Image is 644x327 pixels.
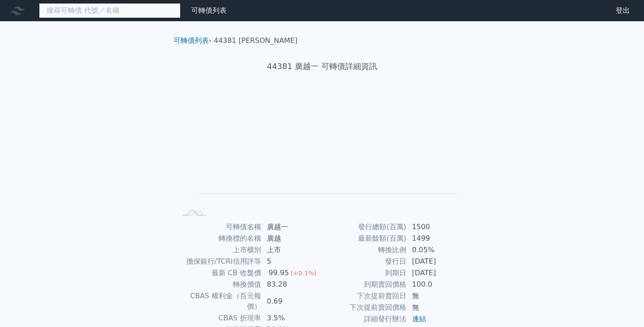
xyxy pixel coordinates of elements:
[407,279,467,290] td: 100.0
[262,233,322,244] td: 廣越
[322,221,407,233] td: 發行總額(百萬)
[191,100,457,206] g: Chart
[609,4,637,18] a: 登出
[214,35,297,46] li: 44381 [PERSON_NAME]
[177,233,262,244] td: 轉換標的名稱
[407,267,467,279] td: [DATE]
[191,6,227,15] a: 可轉債列表
[166,60,478,73] h1: 44381 廣越一 可轉債詳細資訊
[262,221,322,233] td: 廣越一
[177,312,262,324] td: CBAS 折現率
[177,221,262,233] td: 可轉債名稱
[262,256,322,267] td: 5
[177,267,262,279] td: 最新 CB 收盤價
[322,267,407,279] td: 到期日
[174,35,212,46] li: ›
[322,313,407,325] td: 詳細發行辦法
[407,302,467,313] td: 無
[322,256,407,267] td: 發行日
[262,279,322,290] td: 83.28
[262,312,322,324] td: 3.5%
[412,315,426,323] a: 連結
[262,290,322,312] td: 0.69
[407,221,467,233] td: 1500
[407,290,467,302] td: 無
[322,290,407,302] td: 下次提前賣回日
[322,244,407,256] td: 轉換比例
[407,256,467,267] td: [DATE]
[407,233,467,244] td: 1499
[174,36,209,45] a: 可轉債列表
[267,268,291,278] div: 99.95
[177,256,262,267] td: 擔保銀行/TCRI信用評等
[39,3,181,18] input: 搜尋可轉債 代號／名稱
[262,244,322,256] td: 上市
[407,244,467,256] td: 0.05%
[177,279,262,290] td: 轉換價值
[322,233,407,244] td: 最新餘額(百萬)
[177,244,262,256] td: 上市櫃別
[322,302,407,313] td: 下次提前賣回價格
[177,290,262,312] td: CBAS 權利金（百元報價）
[322,279,407,290] td: 到期賣回價格
[291,269,316,277] span: (+0.1%)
